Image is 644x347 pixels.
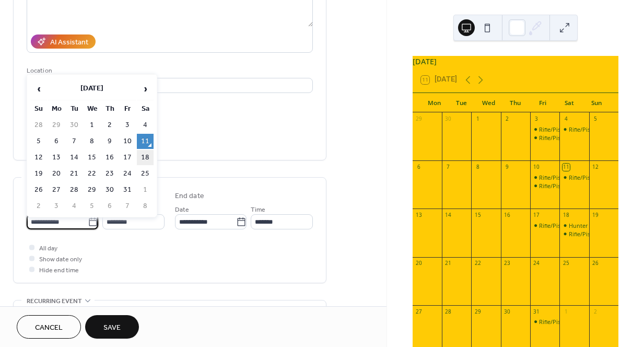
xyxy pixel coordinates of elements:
[48,134,65,149] td: 6
[415,164,423,171] div: 6
[539,318,628,326] div: Rifle/Pistol RSO: [PERSON_NAME]
[85,315,139,339] button: Save
[119,182,136,198] td: 31
[504,260,511,267] div: 23
[30,118,47,133] td: 28
[559,222,589,229] div: Hunter Education Field Day: Instructor Rick Magnan
[66,166,83,181] td: 21
[583,93,610,113] div: Sun
[119,118,136,133] td: 3
[137,134,154,149] td: 11
[559,125,589,133] div: Rifle/Pistol RSO: Brian S
[539,134,628,142] div: Rifle/Pistol RSO: [PERSON_NAME]
[539,125,596,133] div: Rifle/Pistol RSO: Ed D
[84,134,100,149] td: 8
[415,260,423,267] div: 20
[445,308,452,315] div: 28
[30,182,47,198] td: 26
[415,212,423,219] div: 13
[66,134,83,149] td: 7
[30,166,47,181] td: 19
[592,308,599,315] div: 2
[448,93,475,113] div: Tue
[119,166,136,181] td: 24
[30,134,47,149] td: 5
[533,164,540,171] div: 10
[30,150,47,165] td: 12
[539,173,596,181] div: Rifle/Pistol RSO: Ed D
[533,308,540,315] div: 31
[31,78,46,99] span: ‹
[48,182,65,198] td: 27
[530,318,559,326] div: Rifle/Pistol RSO: Ray P
[31,34,96,49] button: AI Assistant
[101,166,118,181] td: 23
[175,191,204,202] div: End date
[17,315,81,339] button: Cancel
[474,260,482,267] div: 22
[137,182,154,198] td: 1
[563,164,570,171] div: 11
[251,204,265,215] span: Time
[101,199,118,214] td: 6
[137,199,154,214] td: 8
[39,254,82,265] span: Show date only
[504,164,511,171] div: 9
[84,118,100,133] td: 1
[413,56,618,67] div: [DATE]
[39,265,79,276] span: Hide end time
[533,212,540,219] div: 17
[445,212,452,219] div: 14
[27,65,311,76] div: Location
[48,150,65,165] td: 13
[530,134,559,142] div: Rifle/Pistol RSO: Jim Y
[48,166,65,181] td: 20
[66,182,83,198] td: 28
[533,260,540,267] div: 24
[119,134,136,149] td: 10
[504,212,511,219] div: 16
[474,308,482,315] div: 29
[592,212,599,219] div: 19
[175,204,189,215] span: Date
[563,260,570,267] div: 25
[592,164,599,171] div: 12
[421,93,448,113] div: Mon
[66,150,83,165] td: 14
[27,296,82,307] span: Recurring event
[529,93,556,113] div: Fri
[66,199,83,214] td: 4
[474,164,482,171] div: 8
[137,101,154,117] th: Sa
[84,199,100,214] td: 5
[504,308,511,315] div: 30
[530,125,559,133] div: Rifle/Pistol RSO: Ed D
[48,101,65,117] th: Mo
[84,101,100,117] th: We
[530,222,559,229] div: Rifle/Pistol RSO: Ray P
[101,118,118,133] td: 2
[137,166,154,181] td: 25
[445,164,452,171] div: 7
[530,173,559,181] div: Rifle/Pistol RSO: Ed D
[539,222,628,229] div: Rifle/Pistol RSO: [PERSON_NAME]
[504,115,511,123] div: 2
[35,322,63,333] span: Cancel
[30,101,47,117] th: Su
[101,134,118,149] td: 9
[48,118,65,133] td: 29
[563,308,570,315] div: 1
[559,230,589,238] div: Rifle/Pistol RSO: Tom B
[445,260,452,267] div: 21
[101,101,118,117] th: Th
[84,182,100,198] td: 29
[103,322,121,333] span: Save
[48,199,65,214] td: 3
[502,93,529,113] div: Thu
[119,150,136,165] td: 17
[101,150,118,165] td: 16
[84,166,100,181] td: 22
[563,115,570,123] div: 4
[475,93,502,113] div: Wed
